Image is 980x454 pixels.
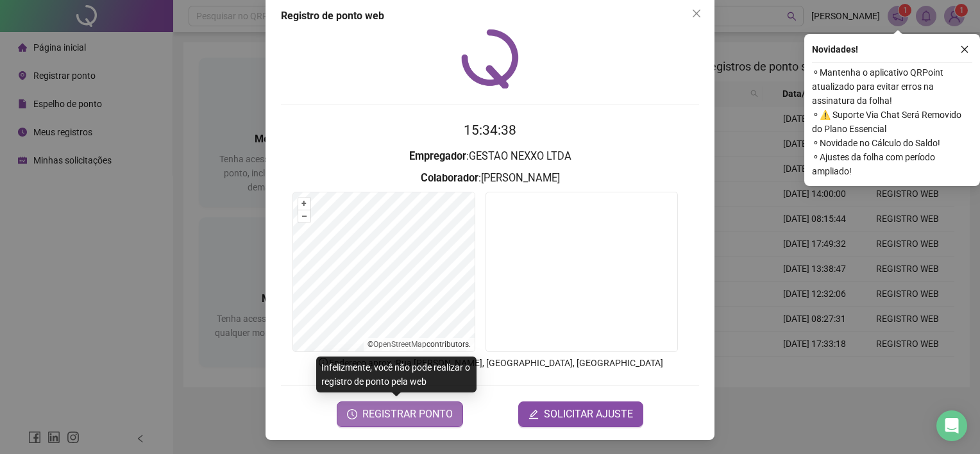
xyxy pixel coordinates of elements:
div: Infelizmente, você não pode realizar o registro de ponto pela web [316,357,477,392]
span: REGISTRAR PONTO [362,407,453,422]
li: © contributors. [367,340,471,349]
h3: : [PERSON_NAME] [281,170,699,187]
div: Registro de ponto web [281,8,699,24]
div: Open Intercom Messenger [936,410,967,441]
p: Endereço aprox. : Rua [PERSON_NAME], [GEOGRAPHIC_DATA], [GEOGRAPHIC_DATA] [281,356,699,370]
span: clock-circle [347,409,357,419]
button: REGISTRAR PONTO [337,401,463,427]
span: SOLICITAR AJUSTE [544,407,633,422]
span: Novidades ! [812,42,858,56]
button: Close [686,3,707,24]
strong: Colaborador [421,172,478,184]
button: – [298,210,310,223]
span: edit [528,409,539,419]
span: ⚬ Novidade no Cálculo do Saldo! [812,136,972,150]
span: close [691,8,702,19]
span: close [960,45,969,54]
button: editSOLICITAR AJUSTE [518,401,643,427]
img: QRPoint [461,29,519,88]
strong: Empregador [409,150,466,162]
h3: : GESTAO NEXXO LTDA [281,148,699,165]
span: ⚬ Mantenha o aplicativo QRPoint atualizado para evitar erros na assinatura da folha! [812,65,972,108]
button: + [298,198,310,210]
span: ⚬ Ajustes da folha com período ampliado! [812,150,972,178]
span: ⚬ ⚠️ Suporte Via Chat Será Removido do Plano Essencial [812,108,972,136]
time: 15:34:38 [464,122,516,138]
a: OpenStreetMap [373,340,427,349]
